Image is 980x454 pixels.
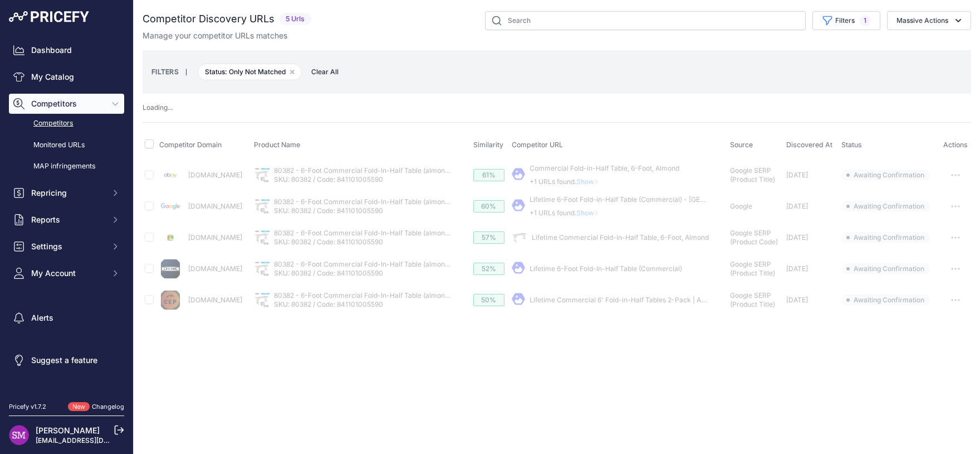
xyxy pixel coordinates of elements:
[9,402,46,412] div: Pricefy v1.7.2
[530,264,682,273] a: Lifetime 6-Foot Fold-In-Half Table (Commercial)
[859,15,871,26] span: 1
[473,200,504,212] div: 60%
[943,141,968,149] span: Actions
[730,202,752,210] span: Google
[9,183,124,203] button: Repricing
[68,402,90,412] span: New
[143,11,275,27] h2: Competitor Discovery URLs
[274,175,383,183] a: SKU: 80382 / Code: 841101005590
[279,13,311,26] span: 5 Urls
[168,103,173,112] span: ...
[9,114,124,133] a: Competitors
[841,263,930,274] span: Awaiting Confirmation
[730,229,778,246] span: Google SERP (Product Code)
[786,171,808,179] span: [DATE]
[188,171,242,179] a: [DOMAIN_NAME]
[9,67,124,87] a: My Catalog
[786,233,808,242] span: [DATE]
[31,98,104,109] span: Competitors
[530,296,721,304] a: Lifetime Commercial 6' Fold-in-Half Tables 2-Pack | Almond
[786,202,808,210] span: [DATE]
[188,202,242,210] a: [DOMAIN_NAME]
[841,170,930,181] span: Awaiting Confirmation
[31,241,104,252] span: Settings
[786,296,808,304] span: [DATE]
[36,436,152,445] a: [EMAIL_ADDRESS][DOMAIN_NAME]
[31,268,104,279] span: My Account
[274,229,586,237] a: 80382 - 6-Foot Commercial Fold-In-Half Table (almond) - Almond - 6-Foot X 30 Inches X 29 Inches
[274,206,383,215] a: SKU: 80382 / Code: 841101005590
[530,195,757,204] a: Lifetime 6-Foot Fold-in-Half Table (Commercial) - [GEOGRAPHIC_DATA]
[9,40,124,389] nav: Sidebar
[512,141,563,149] span: Competitor URL
[473,169,504,181] div: 61%
[143,103,173,112] span: Loading
[274,269,383,277] a: SKU: 80382 / Code: 841101005590
[254,141,300,149] span: Product Name
[841,141,862,149] span: Status
[143,30,287,41] p: Manage your competitor URLs matches
[841,294,930,306] span: Awaiting Confirmation
[151,67,179,76] small: FILTERS
[473,263,504,275] div: 52%
[473,294,504,306] div: 50%
[841,201,930,212] span: Awaiting Confirmation
[530,164,679,172] a: Commercial Fold-in-Half Table, 6-Foot, Almond
[274,197,586,206] a: 80382 - 6-Foot Commercial Fold-In-Half Table (almond) - Almond - 6-Foot X 30 Inches X 29 Inches
[274,300,383,308] a: SKU: 80382 / Code: 841101005590
[786,141,832,149] span: Discovered At
[31,187,104,199] span: Repricing
[274,238,383,246] a: SKU: 80382 / Code: 841101005590
[473,231,504,244] div: 57%
[9,210,124,230] button: Reports
[730,141,753,149] span: Source
[576,177,603,186] span: Show
[730,291,775,308] span: Google SERP (Product Title)
[36,426,100,435] a: [PERSON_NAME]
[485,11,806,30] input: Search
[887,11,971,30] button: Massive Actions
[576,209,603,217] span: Show
[306,66,344,78] button: Clear All
[188,296,242,304] a: [DOMAIN_NAME]
[274,260,586,268] a: 80382 - 6-Foot Commercial Fold-In-Half Table (almond) - Almond - 6-Foot X 30 Inches X 29 Inches
[9,350,124,370] a: Suggest a feature
[188,233,242,242] a: [DOMAIN_NAME]
[730,260,775,277] span: Google SERP (Product Title)
[31,214,104,225] span: Reports
[274,166,586,175] a: 80382 - 6-Foot Commercial Fold-In-Half Table (almond) - Almond - 6-Foot X 30 Inches X 29 Inches
[92,403,124,410] a: Changelog
[473,141,503,149] span: Similarity
[532,233,709,242] a: Lifetime Commercial Fold-in-Half Table, 6-Foot, Almond
[841,232,930,243] span: Awaiting Confirmation
[9,94,124,114] button: Competitors
[9,11,89,22] img: Pricefy Logo
[9,157,124,176] a: MAP infringements
[274,291,586,300] a: 80382 - 6-Foot Commercial Fold-In-Half Table (almond) - Almond - 6-Foot X 30 Inches X 29 Inches
[530,177,679,186] p: +1 URLs found.
[9,236,124,257] button: Settings
[812,11,880,30] button: Filters1
[9,263,124,283] button: My Account
[730,166,775,183] span: Google SERP (Product Title)
[9,40,124,60] a: Dashboard
[159,141,222,149] span: Competitor Domain
[786,264,808,273] span: [DATE]
[9,136,124,155] a: Monitored URLs
[530,209,708,218] p: +1 URLs found.
[179,69,194,75] small: |
[9,308,124,328] a: Alerts
[188,264,242,273] a: [DOMAIN_NAME]
[198,64,302,80] span: Status: Only Not Matched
